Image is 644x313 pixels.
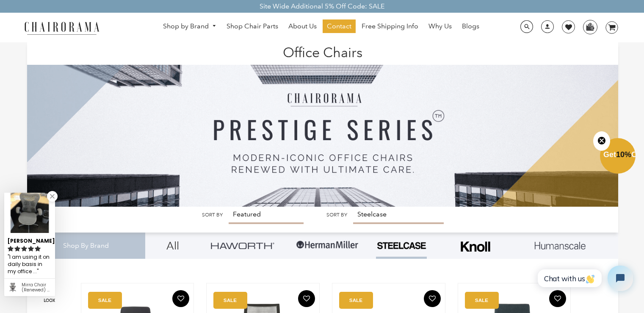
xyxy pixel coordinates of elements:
[349,298,362,303] text: SALE
[600,139,636,175] div: Get10%OffClose teaser
[603,150,642,159] span: Get Off
[35,246,41,252] svg: rating icon full
[14,246,20,252] svg: rating icon full
[327,22,351,31] span: Contact
[593,131,610,151] button: Close teaser
[528,258,640,298] iframe: Tidio Chat
[288,22,317,31] span: About Us
[222,19,282,33] a: Shop Chair Parts
[27,233,145,259] div: Shop By Brand
[475,298,488,303] text: SALE
[535,242,586,249] img: Layer_1_1.png
[211,242,274,249] img: Group_4be16a4b-c81a-4a6e-a540-764d0a8faf6e.png
[583,20,597,33] img: WhatsApp_Image_2024-07-12_at_16.23.01.webp
[19,20,104,35] img: chairorama
[323,19,356,33] a: Contact
[202,212,223,218] label: Sort by
[8,246,14,252] svg: rating icon full
[362,22,418,31] span: Free Shipping Info
[159,20,221,33] a: Shop by Brand
[284,19,321,33] a: About Us
[458,19,484,33] a: Blogs
[152,233,194,259] a: All
[28,246,34,252] svg: rating icon full
[424,290,441,307] button: Add To Wishlist
[459,236,492,258] img: Frame_4.png
[8,253,52,276] div: I am using it on daily basis in my office and so far great positive reviews from my side
[298,290,315,307] button: Add To Wishlist
[462,22,479,31] span: Blogs
[27,42,618,207] img: Office Chairs
[98,298,111,303] text: SALE
[326,212,347,218] label: Sort by
[549,290,566,307] button: Add To Wishlist
[21,246,27,252] svg: rating icon full
[428,22,452,31] span: Why Us
[140,19,503,35] nav: DesktopNavigation
[616,150,631,159] span: 10%
[36,42,610,61] h1: Office Chairs
[296,233,359,258] img: Group-1.png
[8,234,52,245] div: [PERSON_NAME]
[357,19,423,33] a: Free Shipping Info
[172,290,189,307] button: Add To Wishlist
[376,241,427,250] img: PHOTO-2024-07-09-00-53-10-removebg-preview.png
[22,283,52,293] div: Mirra Chair (Renewed) | Grey
[227,22,278,31] span: Shop Chair Parts
[424,19,456,33] a: Why Us
[224,298,237,303] text: SALE
[4,193,55,233] img: Helen J. review of Mirra Chair (Renewed) | Grey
